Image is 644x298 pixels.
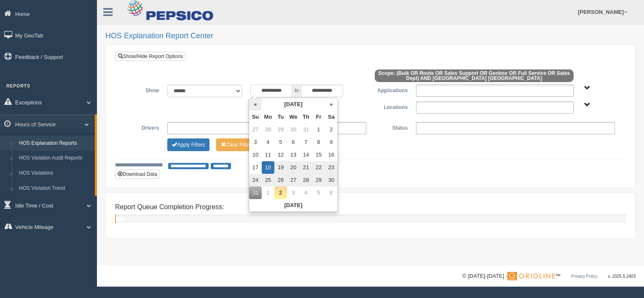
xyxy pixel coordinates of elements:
[105,32,636,40] h2: HOS Explanation Report Center
[115,52,185,61] a: Show/Hide Report Options
[249,98,262,111] th: «
[608,274,636,279] span: v. 2025.5.2403
[325,149,338,161] td: 16
[15,151,95,166] a: HOS Violation Audit Reports
[312,111,325,123] th: Fr
[274,161,287,174] td: 19
[370,122,412,132] label: Status
[312,186,325,199] td: 5
[300,161,312,174] td: 21
[312,149,325,161] td: 15
[262,98,325,111] th: [DATE]
[300,149,312,161] td: 14
[249,111,262,123] th: Su
[287,123,300,136] td: 30
[115,203,626,211] h4: Report Queue Completion Progress:
[249,186,262,199] td: 31
[462,272,636,281] div: © [DATE]-[DATE] - ™
[262,174,274,186] td: 25
[274,123,287,136] td: 29
[287,186,300,199] td: 3
[262,111,274,123] th: Mo
[249,123,262,136] td: 27
[122,122,163,132] label: Drivers
[274,149,287,161] td: 12
[325,186,338,199] td: 6
[249,161,262,174] td: 17
[312,136,325,149] td: 8
[262,149,274,161] td: 11
[274,136,287,149] td: 5
[287,161,300,174] td: 20
[122,85,163,95] label: Show
[287,111,300,123] th: We
[370,85,412,95] label: Applications
[325,123,338,136] td: 2
[370,101,412,112] label: Locations
[15,136,95,151] a: HOS Explanation Reports
[300,123,312,136] td: 31
[325,111,338,123] th: Sa
[249,174,262,186] td: 24
[312,161,325,174] td: 22
[507,272,555,280] img: Gridline
[262,123,274,136] td: 28
[325,161,338,174] td: 23
[249,149,262,161] td: 10
[300,186,312,199] td: 4
[115,170,160,179] button: Download Data
[274,111,287,123] th: Tu
[15,166,95,181] a: HOS Violations
[262,136,274,149] td: 4
[325,174,338,186] td: 30
[287,174,300,186] td: 27
[300,111,312,123] th: Th
[287,136,300,149] td: 6
[375,69,574,82] span: Scope: (Bulk OR Route OR Sales Support OR Geobox OR Full Service OR Sales Dept) AND [GEOGRAPHIC_D...
[312,174,325,186] td: 29
[325,136,338,149] td: 9
[274,186,287,199] td: 2
[262,186,274,199] td: 1
[167,138,209,151] button: Change Filter Options
[274,174,287,186] td: 26
[15,181,95,196] a: HOS Violation Trend
[300,136,312,149] td: 7
[262,161,274,174] td: 18
[249,199,338,212] th: [DATE]
[325,98,338,111] th: »
[312,123,325,136] td: 1
[571,274,597,279] a: Privacy Policy
[216,138,258,151] button: Change Filter Options
[300,174,312,186] td: 28
[292,85,301,97] span: to
[249,136,262,149] td: 3
[287,149,300,161] td: 13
